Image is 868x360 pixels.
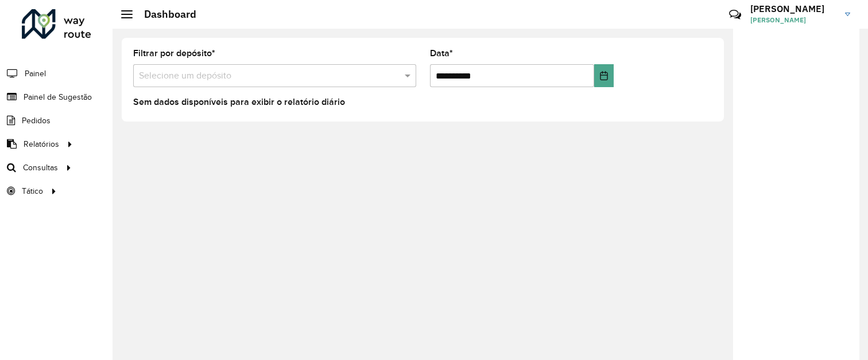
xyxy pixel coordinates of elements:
[22,185,43,197] span: Tático
[133,95,345,109] label: Sem dados disponíveis para exibir o relatório diário
[594,64,614,87] button: Choose Date
[750,15,836,25] span: [PERSON_NAME]
[133,46,215,60] label: Filtrar por depósito
[430,46,453,60] label: Data
[22,115,51,127] span: Pedidos
[23,162,58,174] span: Consultas
[723,2,747,27] a: Contato Rápido
[24,91,92,103] span: Painel de Sugestão
[24,138,59,150] span: Relatórios
[25,68,46,80] span: Painel
[133,8,196,21] h2: Dashboard
[750,3,836,14] h3: [PERSON_NAME]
